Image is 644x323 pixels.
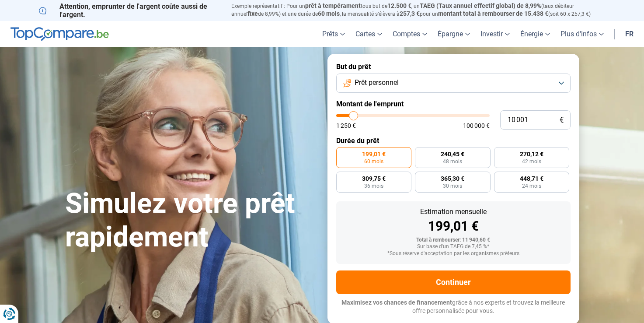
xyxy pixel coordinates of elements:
span: 42 mois [522,159,541,164]
p: Exemple représentatif : Pour un tous but de , un (taux débiteur annuel de 8,99%) et une durée de ... [231,2,606,18]
span: Prêt personnel [355,78,399,88]
span: 240,45 € [441,151,464,157]
div: Total à rembourser: 11 940,60 € [343,237,564,243]
span: montant total à rembourser de 15.438 € [438,10,548,17]
a: Énergie [515,21,555,47]
span: 36 mois [364,183,383,189]
p: Attention, emprunter de l'argent coûte aussi de l'argent. [39,2,221,19]
img: TopCompare [10,27,109,41]
span: 48 mois [443,159,462,164]
span: 60 mois [364,159,383,164]
a: Comptes [387,21,432,47]
span: € [560,116,564,124]
span: 30 mois [443,183,462,189]
label: Durée du prêt [336,137,571,145]
span: 365,30 € [441,176,464,182]
span: TAEG (Taux annuel effectif global) de 8,99% [420,2,541,9]
div: Estimation mensuelle [343,208,564,215]
span: 100 000 € [463,123,490,129]
span: 199,01 € [362,151,386,157]
div: *Sous réserve d'acceptation par les organismes prêteurs [343,251,564,257]
a: Cartes [350,21,387,47]
div: 199,01 € [343,220,564,233]
span: fixe [247,10,258,17]
span: 270,12 € [520,151,543,157]
span: 448,71 € [520,176,543,182]
a: Plus d'infos [555,21,609,47]
label: Montant de l'emprunt [336,100,571,108]
h1: Simulez votre prêt rapidement [65,187,317,254]
span: Maximisez vos chances de financement [341,299,452,306]
a: Épargne [432,21,475,47]
button: Continuer [336,270,571,294]
span: 24 mois [522,183,541,189]
span: 309,75 € [362,176,386,182]
a: Prêts [317,21,350,47]
p: grâce à nos experts et trouvez la meilleure offre personnalisée pour vous. [336,298,571,316]
a: Investir [475,21,515,47]
span: 12.500 € [387,2,411,9]
div: Sur base d'un TAEG de 7,45 %* [343,244,564,250]
span: 257,3 € [400,10,420,17]
span: 1 250 € [336,123,356,129]
a: fr [620,21,639,47]
button: Prêt personnel [336,74,571,93]
span: 60 mois [318,10,340,17]
label: But du prêt [336,63,571,71]
span: prêt à tempérament [305,2,361,9]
